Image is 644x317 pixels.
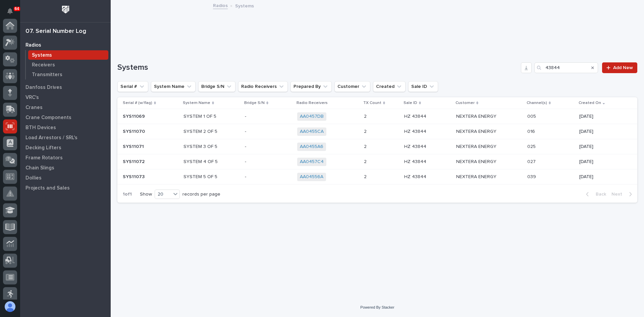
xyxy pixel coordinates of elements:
p: [DATE] [579,114,627,119]
img: Workspace Logo [59,3,72,16]
p: SYSTEM 3 OF 5 [183,144,239,150]
p: BTH Devices [25,125,56,131]
a: Load Arrestors / SRL's [20,133,111,143]
p: VRC's [25,95,39,101]
p: Show [140,192,152,197]
tr: SYS11070SYS11070 SYSTEM 2 OF 5-- AA0455CA 22 HZ 43844HZ 43844 NEXTERA ENERGY016[DATE] [117,124,637,139]
a: Dollies [20,173,111,183]
p: NEXTERA ENERGY [456,129,522,135]
p: NEXTERA ENERGY [456,159,522,165]
p: - [245,173,248,180]
p: 2 [364,158,368,165]
p: NEXTERA ENERGY [456,174,522,180]
p: 2 [364,127,368,135]
a: Transmitters [26,70,111,79]
button: Radio Receivers [238,81,288,92]
p: [DATE] [579,129,627,135]
a: Crane Components [20,112,111,122]
p: - [245,158,248,165]
a: Radios [213,1,228,9]
a: Chain Slings [20,163,111,173]
a: Receivers [26,60,111,69]
button: Sale ID [408,81,438,92]
p: Systems [32,52,52,58]
p: NEXTERA ENERGY [456,114,522,119]
p: SYSTEM 5 OF 5 [183,174,239,180]
p: Radios [25,42,41,48]
p: [DATE] [579,159,627,165]
p: Cranes [25,105,43,111]
p: Serial # (w/flag) [123,99,152,107]
p: Load Arrestors / SRL's [25,135,77,141]
h1: Systems [117,63,518,72]
p: Radio Receivers [297,99,328,107]
a: BTH Devices [20,122,111,133]
button: users-avatar [3,300,17,314]
p: Channel(s) [527,99,547,107]
p: 1 of 1 [117,186,137,203]
span: Add New [613,65,633,70]
p: NEXTERA ENERGY [456,144,522,150]
button: Next [609,191,637,197]
a: Cranes [20,102,111,112]
a: AA0457DB [300,114,324,119]
p: 027 [527,159,574,165]
p: Created On [579,99,601,107]
p: Dollies [25,175,42,181]
p: 005 [527,114,574,119]
p: SYSTEM 2 OF 5 [183,129,239,135]
p: 039 [527,174,574,180]
button: Serial # [117,81,148,92]
a: AA0455CA [300,129,324,135]
p: SYSTEM 1 OF 5 [183,114,239,119]
div: 07. Serial Number Log [25,28,86,35]
p: - [245,112,248,119]
a: AA0455A6 [300,144,323,150]
span: Back [592,191,606,197]
p: Receivers [32,62,55,68]
p: 025 [527,144,574,150]
p: - [245,127,248,135]
input: Search [534,62,598,73]
p: [DATE] [579,174,627,180]
a: Systems [26,50,111,60]
tr: SYS11072SYS11072 SYSTEM 4 OF 5-- AA0457C4 22 HZ 43844HZ 43844 NEXTERA ENERGY027[DATE] [117,154,637,169]
p: SYS11073 [123,173,146,180]
tr: SYS11073SYS11073 SYSTEM 5 OF 5-- AA04556A 22 HZ 43844HZ 43844 NEXTERA ENERGY039[DATE] [117,169,637,184]
a: AA04556A [300,174,323,180]
p: TX Count [363,99,381,107]
span: Next [611,191,626,197]
p: HZ 43844 [404,112,428,119]
p: Bridge S/N [244,99,265,107]
a: Radios [20,40,111,50]
a: Decking Lifters [20,143,111,153]
p: SYSTEM 4 OF 5 [183,159,239,165]
p: 2 [364,143,368,150]
p: records per page [182,192,220,197]
p: Customer [455,99,475,107]
a: Frame Rotators [20,153,111,163]
p: 2 [364,112,368,119]
p: Danfoss Drives [25,85,62,91]
p: SYS11072 [123,158,146,165]
a: AA0457C4 [300,159,324,165]
p: HZ 43844 [404,173,428,180]
button: Notifications [3,4,17,18]
div: Notifications64 [8,8,17,19]
div: 20 [155,191,171,198]
a: Powered By Stacker [360,305,394,309]
p: 016 [527,129,574,135]
p: SYS11071 [123,143,145,150]
p: Chain Slings [25,165,54,171]
p: HZ 43844 [404,127,428,135]
p: Systems [235,2,254,9]
a: Projects and Sales [20,183,111,193]
p: [DATE] [579,144,627,150]
a: Danfoss Drives [20,82,111,92]
tr: SYS11071SYS11071 SYSTEM 3 OF 5-- AA0455A6 22 HZ 43844HZ 43844 NEXTERA ENERGY025[DATE] [117,139,637,154]
p: SYS11070 [123,127,146,135]
p: 64 [15,6,19,11]
button: System Name [151,81,196,92]
tr: SYS11069SYS11069 SYSTEM 1 OF 5-- AA0457DB 22 HZ 43844HZ 43844 NEXTERA ENERGY005[DATE] [117,109,637,124]
p: HZ 43844 [404,158,428,165]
